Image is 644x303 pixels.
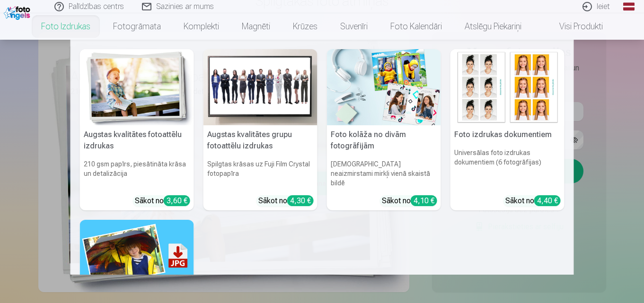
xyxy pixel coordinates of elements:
a: Augstas kvalitātes fotoattēlu izdrukasAugstas kvalitātes fotoattēlu izdrukas210 gsm papīrs, piesā... [80,49,194,210]
a: Foto kalendāri [379,13,453,40]
div: 3,60 € [164,195,190,206]
a: Fotogrāmata [102,13,172,40]
div: Sākot no [505,195,561,207]
h6: Spilgtas krāsas uz Fuji Film Crystal fotopapīra [203,156,318,191]
a: Foto kolāža no divām fotogrāfijāmFoto kolāža no divām fotogrāfijām[DEMOGRAPHIC_DATA] neaizmirstam... [327,49,441,210]
a: Foto izdrukas [30,13,102,40]
a: Krūzes [282,13,329,40]
img: Foto izdrukas dokumentiem [450,49,565,125]
h6: 210 gsm papīrs, piesātināta krāsa un detalizācija [80,156,194,191]
img: /fa1 [4,4,33,20]
h6: Universālas foto izdrukas dokumentiem (6 fotogrāfijas) [450,144,565,191]
a: Magnēti [230,13,282,40]
a: Atslēgu piekariņi [453,13,533,40]
a: Komplekti [172,13,230,40]
h6: [DEMOGRAPHIC_DATA] neaizmirstami mirkļi vienā skaistā bildē [327,156,441,191]
div: Sākot no [135,195,190,207]
a: Foto izdrukas dokumentiemFoto izdrukas dokumentiemUniversālas foto izdrukas dokumentiem (6 fotogr... [450,49,565,210]
a: Augstas kvalitātes grupu fotoattēlu izdrukasAugstas kvalitātes grupu fotoattēlu izdrukasSpilgtas ... [203,49,318,210]
a: Visi produkti [533,13,614,40]
h5: Foto izdrukas dokumentiem [450,125,565,144]
div: Sākot no [382,195,437,207]
h5: Augstas kvalitātes fotoattēlu izdrukas [80,125,194,156]
a: Suvenīri [329,13,379,40]
div: Sākot no [258,195,314,207]
div: 4,10 € [411,195,437,206]
img: Augstas kvalitātes grupu fotoattēlu izdrukas [203,49,318,125]
div: 4,40 € [534,195,561,206]
img: Foto kolāža no divām fotogrāfijām [327,49,441,125]
img: Augstas kvalitātes fotoattēlu izdrukas [80,49,194,125]
h5: Foto kolāža no divām fotogrāfijām [327,125,441,156]
h5: Augstas kvalitātes grupu fotoattēlu izdrukas [203,125,318,156]
img: Augstas izšķirtspējas digitālais fotoattēls JPG formātā [80,220,194,296]
div: 4,30 € [287,195,314,206]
